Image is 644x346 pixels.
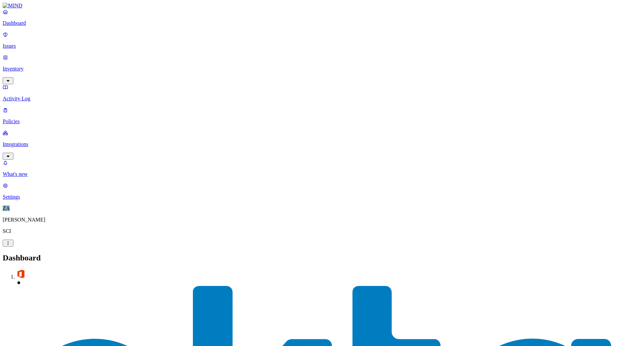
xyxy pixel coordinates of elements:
p: Issues [3,43,641,49]
a: Issues [3,32,641,49]
p: Integrations [3,141,641,147]
a: Activity Log [3,84,641,102]
a: Inventory [3,54,641,83]
a: What's new [3,160,641,177]
h2: Dashboard [3,253,641,262]
p: [PERSON_NAME] [3,217,641,223]
p: Settings [3,194,641,200]
p: Policies [3,118,641,125]
a: Integrations [3,130,641,159]
a: Settings [3,183,641,200]
p: Activity Log [3,96,641,102]
p: Inventory [3,66,641,72]
p: SCI [3,228,641,234]
a: MIND [3,3,641,9]
img: svg%3e [16,269,25,279]
p: What's new [3,171,641,177]
img: MIND [3,3,22,9]
p: Dashboard [3,20,641,26]
span: ZA [3,205,10,211]
a: Policies [3,107,641,125]
a: Dashboard [3,9,641,26]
